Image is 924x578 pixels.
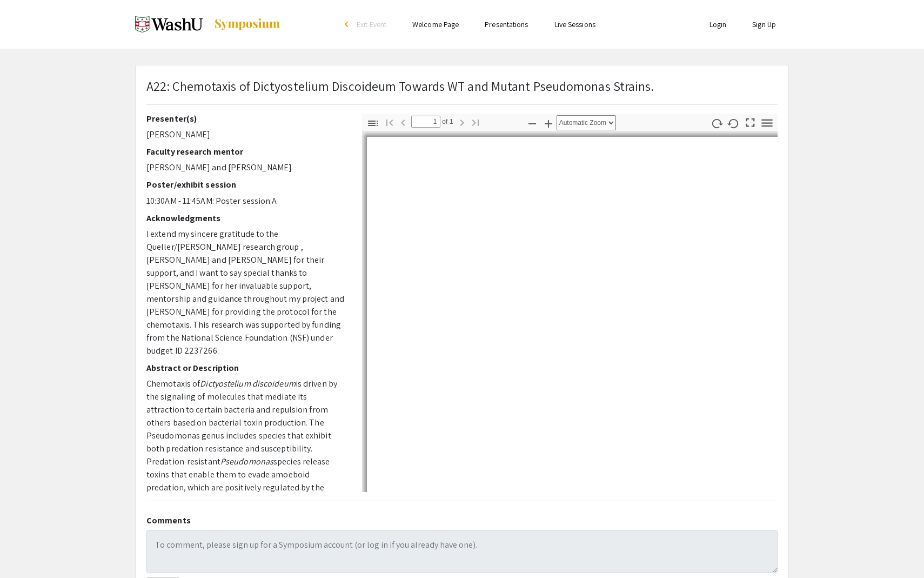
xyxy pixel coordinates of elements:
em: Pseudomonas [220,456,273,467]
button: Zoom In [539,115,558,131]
button: Toggle Sidebar [364,115,382,131]
button: Rotate Clockwise [708,115,726,131]
button: Go to Last Page [466,114,485,130]
span: Exit Event [357,19,386,29]
p: 10:30AM - 11:45AM: Poster session A [146,195,346,208]
button: Tools [758,115,776,131]
h2: Faculty research mentor [146,147,346,157]
h2: Comments [146,515,778,526]
a: Live Sessions [554,19,595,29]
span: species release toxins that enable them to evade amoeboid predation, which are positively regulat... [146,456,340,519]
button: Zoom Out [523,115,541,131]
iframe: Chat [8,529,46,570]
p: A22: Chemotaxis of Dictyostelium Discoideum Towards WT and Mutant Pseudomonas Strains. [146,76,654,96]
span: is driven by the signaling of molecules that mediate its attraction to certain bacteria and repul... [146,378,337,467]
p: I extend my sincere gratitude to the Queller/[PERSON_NAME] research group , [PERSON_NAME] and [PE... [146,228,346,357]
p: [PERSON_NAME] [146,128,346,141]
img: Symposium by ForagerOne [213,18,281,31]
p: [PERSON_NAME] and [PERSON_NAME] [146,161,346,174]
img: Spring 2025 Undergraduate Research Symposium [135,11,203,38]
a: Login [709,19,727,29]
button: Next Page [453,114,471,130]
h2: Presenter(s) [146,114,346,124]
h2: Poster/exhibit session [146,180,346,190]
em: Dictyostelium discoideum [200,378,295,389]
button: Previous Page [394,114,412,130]
h2: Acknowledgments [146,213,346,223]
div: arrow_back_ios [345,21,351,28]
input: Page [411,116,440,128]
button: Go to First Page [380,114,399,130]
button: Switch to Presentation Mode [741,114,760,129]
select: Zoom [557,115,616,130]
a: Sign Up [752,19,776,29]
a: Presentations [485,19,528,29]
h2: Abstract or Description [146,363,346,373]
a: Spring 2025 Undergraduate Research Symposium [135,11,281,38]
span: Chemotaxis of [146,378,200,389]
span: of 1 [440,116,453,128]
button: Rotate Counterclockwise [725,115,743,131]
a: Welcome Page [412,19,459,29]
